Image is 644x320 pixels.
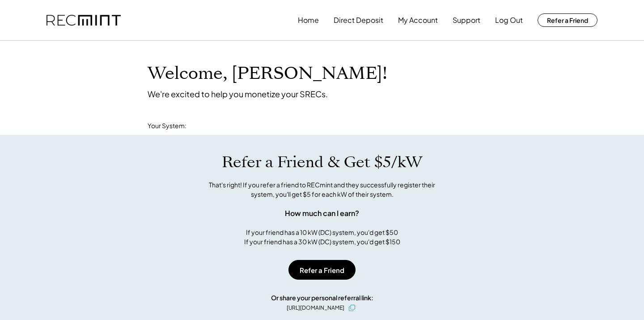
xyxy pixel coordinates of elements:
[271,293,373,303] div: Or share your personal referral link:
[298,11,319,29] button: Home
[453,11,480,29] button: Support
[347,303,357,313] button: click to copy
[288,260,356,280] button: Refer a Friend
[495,11,523,29] button: Log Out
[199,180,445,199] div: That's right! If you refer a friend to RECmint and they successfully register their system, you'l...
[148,121,186,130] div: Your System:
[334,11,383,29] button: Direct Deposit
[47,15,121,26] img: recmint-logotype%403x.png
[398,11,438,29] button: My Account
[285,208,359,219] div: How much can I earn?
[148,63,387,84] h1: Welcome, [PERSON_NAME]!
[287,304,344,312] div: [URL][DOMAIN_NAME]
[222,153,422,172] h1: Refer a Friend & Get $5/kW
[244,228,400,246] div: If your friend has a 10 kW (DC) system, you'd get $50 If your friend has a 30 kW (DC) system, you...
[148,89,328,99] div: We're excited to help you monetize your SRECs.
[538,13,597,27] button: Refer a Friend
